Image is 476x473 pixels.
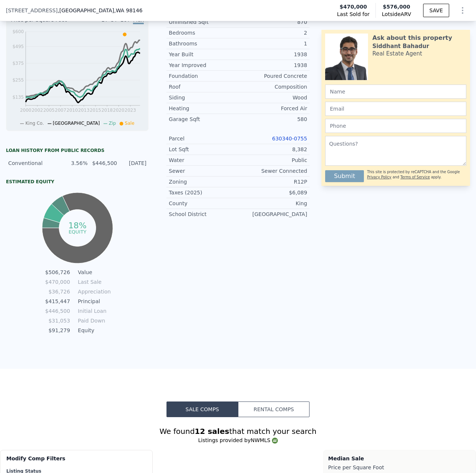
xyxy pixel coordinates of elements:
button: Rental Comps [238,401,310,417]
span: Sale [125,121,134,126]
div: Loan history from public records [6,147,149,153]
td: $36,726 [45,288,70,296]
div: Bathrooms [169,40,238,47]
div: Conventional [8,159,58,167]
div: County [169,200,238,207]
div: 2 [238,29,307,36]
td: $415,447 [45,297,70,305]
span: Last Sold for [337,10,370,18]
div: 8,382 [238,146,307,153]
td: Last Sale [76,278,110,286]
div: Siddhant Bahadur [372,42,429,50]
div: 1938 [238,51,307,58]
td: Paid Down [76,317,110,325]
div: Parcel [169,135,238,142]
div: Real Estate Agent [372,50,422,57]
button: Show Options [455,3,470,18]
div: This site is protected by reCAPTCHA and the Google and apply. [367,167,466,182]
tspan: $135 [12,95,24,100]
span: King Co. [25,121,44,126]
div: [DATE] [121,159,146,167]
span: $470,000 [340,3,367,10]
div: Unfinished Sqft [169,18,238,26]
span: Zip [109,121,116,126]
div: Modify Comp Filters [6,455,146,468]
div: Roof [169,83,238,91]
td: Equity [76,326,110,334]
div: Taxes (2025) [169,189,238,196]
div: Zoning [169,178,238,185]
div: Ask about this property [372,34,452,42]
div: $6,089 [238,189,307,196]
div: 870 [238,18,307,26]
div: Sewer [169,167,238,175]
div: 1 [238,40,307,47]
span: [STREET_ADDRESS] [6,7,58,14]
tspan: $375 [12,61,24,66]
tspan: $600 [12,29,24,34]
tspan: 2020 [113,108,124,113]
strong: 12 sales [195,427,229,436]
td: Value [76,268,110,276]
div: Estimated Equity [6,179,149,185]
tspan: 2007 [55,108,66,113]
a: Privacy Policy [367,175,391,179]
div: Foundation [169,72,238,80]
tspan: 2023 [125,108,136,113]
td: $446,500 [45,307,70,315]
img: NWMLS Logo [272,438,278,444]
div: Wood [238,94,307,101]
div: Price per Square Foot [11,16,77,28]
button: SAVE [423,4,449,17]
tspan: equity [69,229,86,234]
input: Email [325,102,466,116]
div: Price per Square Foot [328,462,471,473]
div: Year Improved [169,61,238,69]
div: School District [169,210,238,218]
div: Water [169,156,238,164]
div: Siding [169,94,238,101]
tspan: 2000 [20,108,32,113]
td: Appreciation [76,288,110,296]
button: Submit [325,170,364,182]
a: 630340-0755 [272,136,307,142]
tspan: 2018 [101,108,113,113]
div: Poured Concrete [238,72,307,80]
div: Garage Sqft [169,115,238,123]
div: Heating [169,105,238,112]
td: Initial Loan [76,307,110,315]
tspan: 2013 [78,108,90,113]
span: Lotside ARV [382,10,411,18]
input: Phone [325,119,466,133]
button: Sale Comps [166,401,238,417]
div: Forced Air [238,105,307,112]
td: $31,053 [45,317,70,325]
div: Composition [238,83,307,91]
a: Terms of Service [400,175,430,179]
div: Lot Sqft [169,146,238,153]
div: Year Built [169,51,238,58]
div: 3.56% [63,159,88,167]
div: 580 [238,115,307,123]
div: 1938 [238,61,307,69]
td: Principal [76,297,110,305]
div: Public [238,156,307,164]
tspan: $495 [12,44,24,49]
div: Bedrooms [169,29,238,36]
span: , [GEOGRAPHIC_DATA] [58,7,143,14]
div: King [238,200,307,207]
tspan: 2010 [67,108,78,113]
td: $470,000 [45,278,70,286]
tspan: 2005 [43,108,55,113]
input: Name [325,85,466,99]
span: , WA 98146 [114,7,142,13]
tspan: $255 [12,77,24,83]
div: Median Sale [328,455,471,462]
td: $91,279 [45,326,70,334]
tspan: 18% [68,221,86,230]
span: [GEOGRAPHIC_DATA] [53,121,100,126]
td: $506,726 [45,268,70,276]
div: $446,500 [92,159,117,167]
div: [GEOGRAPHIC_DATA] [238,210,307,218]
tspan: 2015 [90,108,101,113]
